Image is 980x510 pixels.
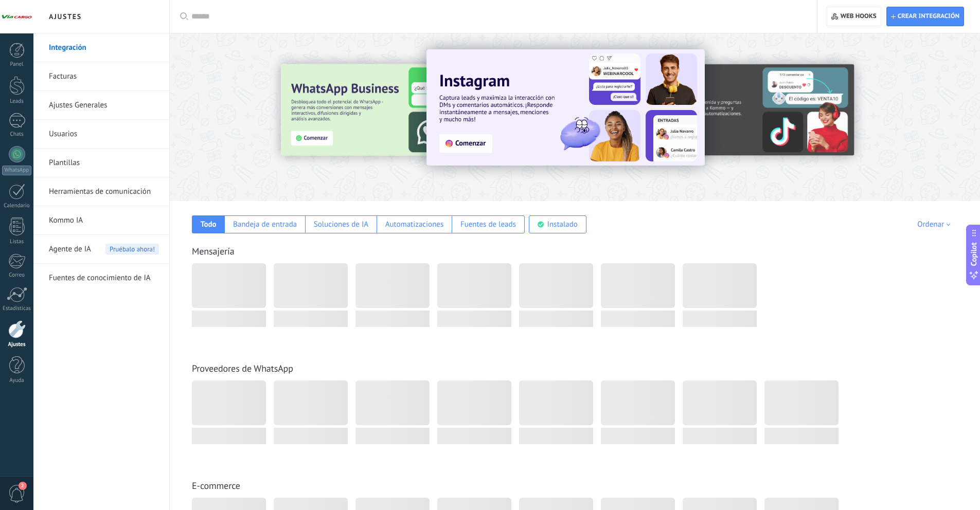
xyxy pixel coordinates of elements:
[49,264,159,293] a: Fuentes de conocimiento de IA
[33,206,169,235] li: Kommo IA
[49,120,159,149] a: Usuarios
[33,149,169,177] li: Plantillas
[33,177,169,206] li: Herramientas de comunicación
[33,62,169,91] li: Facturas
[969,243,979,266] span: Copilot
[2,131,32,138] div: Chats
[841,12,877,21] span: Web hooks
[2,341,32,348] div: Ajustes
[49,62,159,91] a: Facturas
[547,220,578,229] div: Instalado
[233,220,297,229] div: Bandeja de entrada
[2,239,32,245] div: Listas
[192,245,235,257] a: Mensajería
[2,203,32,209] div: Calendario
[49,206,159,235] a: Kommo IA
[33,120,169,149] li: Usuarios
[33,91,169,120] li: Ajustes Generales
[898,12,959,21] span: Crear integración
[49,33,159,62] a: Integración
[827,7,881,26] button: Web hooks
[917,220,954,229] div: Ordenar
[192,480,240,491] a: E-commerce
[49,235,91,264] span: Agente de IA
[460,220,516,229] div: Fuentes de leads
[2,61,32,68] div: Panel
[105,244,159,254] span: Pruébalo ahora!
[33,264,169,292] li: Fuentes de conocimiento de IA
[49,91,159,120] a: Ajustes Generales
[2,98,32,105] div: Leads
[2,305,32,312] div: Estadísticas
[2,166,31,175] div: WhatsApp
[385,220,444,229] div: Automatizaciones
[49,235,159,264] a: Agente de IAPruébalo ahora!
[2,377,32,384] div: Ayuda
[2,272,32,279] div: Correo
[886,7,964,26] button: Crear integración
[281,64,500,156] img: Slide 3
[201,220,217,229] div: Todo
[49,177,159,206] a: Herramientas de comunicación
[192,362,293,374] a: Proveedores de WhatsApp
[635,64,854,156] img: Slide 2
[33,235,169,264] li: Agente de IA
[19,482,27,490] span: 2
[33,33,169,62] li: Integración
[426,49,705,166] img: Slide 1
[49,149,159,177] a: Plantillas
[314,220,368,229] div: Soluciones de IA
